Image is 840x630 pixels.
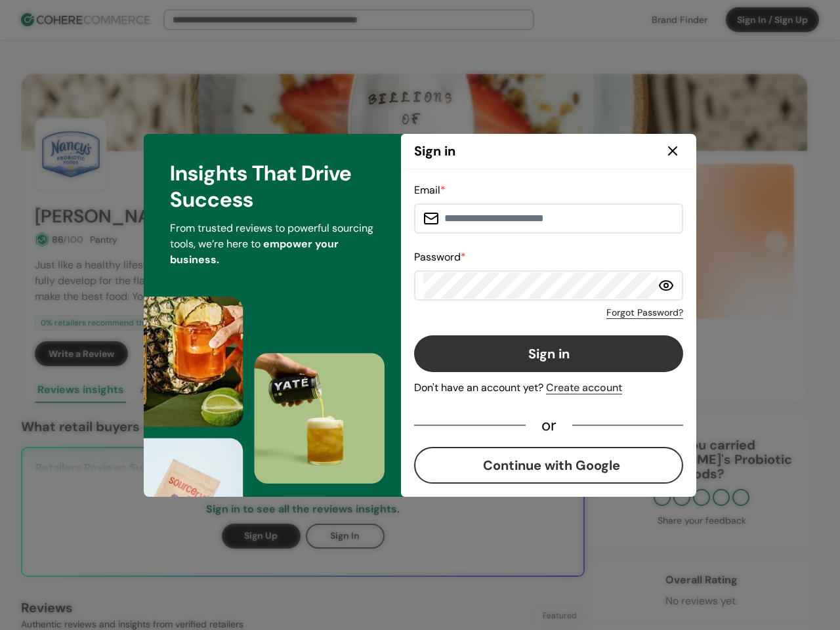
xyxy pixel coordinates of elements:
[414,250,466,264] label: Password
[414,335,683,372] button: Sign in
[606,306,683,320] a: Forgot Password?
[170,160,375,213] h3: Insights That Drive Success
[414,183,446,197] label: Email
[526,419,572,431] div: or
[414,447,683,484] button: Continue with Google
[170,237,339,266] span: empower your business.
[414,380,683,396] div: Don't have an account yet?
[546,380,622,396] div: Create account
[414,141,455,161] h2: Sign in
[170,220,375,268] p: From trusted reviews to powerful sourcing tools, we’re here to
